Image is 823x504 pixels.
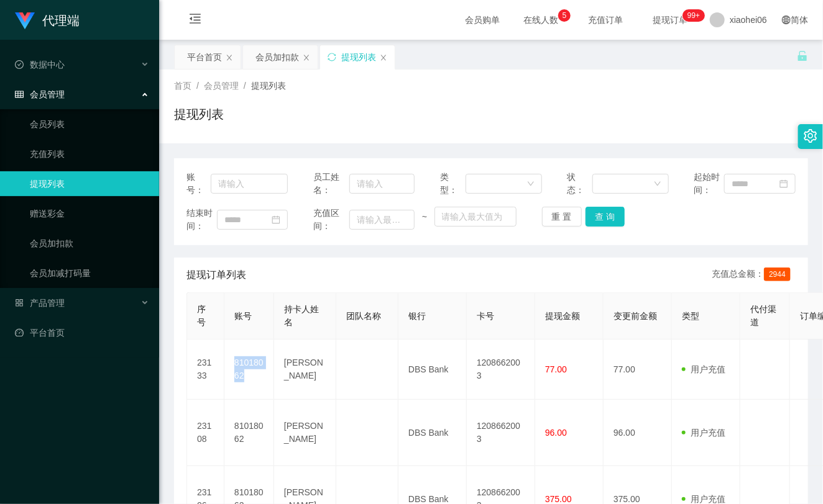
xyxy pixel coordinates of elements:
[349,210,415,230] input: 请输入最小值为
[186,171,211,197] span: 账号：
[682,311,699,321] span: 类型
[15,90,24,99] i: 图标: table
[15,60,24,69] i: 图标: check-circle-o
[380,54,387,61] i: 图标: close
[204,81,239,91] span: 会员管理
[346,311,381,321] span: 团队名称
[527,180,535,189] i: 图标: down
[224,400,274,466] td: 81018062
[186,268,246,282] span: 提现订单列表
[654,180,661,189] i: 图标: down
[440,171,466,197] span: 类型：
[567,171,592,197] span: 状态：
[224,340,274,400] td: 81018062
[582,16,629,24] span: 充值订单
[274,400,336,466] td: [PERSON_NAME]
[712,268,796,282] div: 充值总金额：
[682,428,725,438] span: 用户充值
[614,311,657,321] span: 变更前金额
[604,400,672,466] td: 96.00
[30,231,149,256] a: 会员加扣款
[255,45,299,69] div: 会员加扣款
[545,494,572,504] span: 375.00
[341,45,376,69] div: 提现列表
[42,1,80,40] h1: 代理端
[477,311,494,321] span: 卡号
[517,16,564,24] span: 在线人数
[15,15,80,25] a: 代理端
[313,171,349,197] span: 员工姓名：
[30,171,149,196] a: 提现列表
[226,54,233,61] i: 图标: close
[782,16,791,24] i: 图标: global
[251,81,286,91] span: 提现列表
[646,16,694,24] span: 提现订单
[313,207,349,233] span: 充值区间：
[604,340,672,400] td: 77.00
[187,45,222,69] div: 平台首页
[750,304,776,327] span: 代付渠道
[30,142,149,166] a: 充值列表
[542,207,582,227] button: 重 置
[349,174,415,194] input: 请输入
[779,179,788,188] i: 图标: calendar
[434,207,517,227] input: 请输入最大值为
[398,340,467,400] td: DBS Bank
[284,304,319,327] span: 持卡人姓名
[563,9,567,22] p: 5
[15,89,65,99] span: 会员管理
[186,207,217,233] span: 结束时间：
[682,494,725,504] span: 用户充值
[197,304,206,327] span: 序号
[797,50,808,61] i: 图标: unlock
[15,299,24,307] i: 图标: appstore-o
[187,340,224,400] td: 23133
[30,112,149,137] a: 会员列表
[30,201,149,226] a: 赠送彩金
[272,215,280,224] i: 图标: calendar
[467,340,535,400] td: 1208662003
[234,311,252,321] span: 账号
[174,1,216,40] i: 图标: menu-fold
[174,105,224,124] h1: 提现列表
[328,53,336,61] i: 图标: sync
[545,311,580,321] span: 提现金额
[804,129,817,143] i: 图标: setting
[274,340,336,400] td: [PERSON_NAME]
[187,400,224,466] td: 23108
[30,261,149,286] a: 会员加减打码量
[415,210,434,223] span: ~
[764,268,791,281] span: 2944
[694,171,725,197] span: 起始时间：
[558,9,571,22] sup: 5
[174,81,191,91] span: 首页
[408,311,426,321] span: 银行
[15,298,65,308] span: 产品管理
[15,60,65,70] span: 数据中心
[682,364,725,374] span: 用户充值
[683,9,705,22] sup: 1193
[586,207,625,227] button: 查 询
[303,54,310,61] i: 图标: close
[211,174,288,194] input: 请输入
[15,12,35,30] img: logo.9652507e.png
[545,428,567,438] span: 96.00
[244,81,246,91] span: /
[467,400,535,466] td: 1208662003
[545,364,567,374] span: 77.00
[15,320,149,345] a: 图标: dashboard平台首页
[398,400,467,466] td: DBS Bank
[196,81,199,91] span: /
